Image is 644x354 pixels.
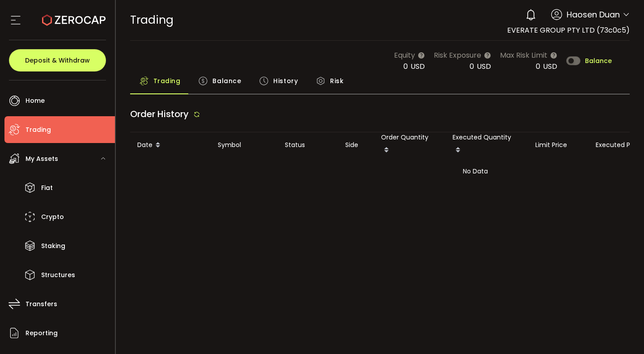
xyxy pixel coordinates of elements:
[394,50,415,61] span: Equity
[278,140,338,150] div: Status
[25,327,58,340] span: Reporting
[536,61,540,72] span: 0
[528,140,589,150] div: Limit Price
[374,132,445,158] div: Order Quantity
[211,140,278,150] div: Symbol
[9,49,106,72] button: Deposit & Withdraw
[500,50,547,61] span: Max Risk Limit
[130,138,211,153] div: Date
[403,61,408,72] span: 0
[338,140,374,150] div: Side
[41,181,53,194] span: Fiat
[25,152,58,165] span: My Assets
[25,298,57,311] span: Transfers
[434,50,481,61] span: Risk Exposure
[330,72,343,90] span: Risk
[25,94,45,107] span: Home
[41,240,65,253] span: Staking
[130,12,174,28] span: Trading
[153,72,181,90] span: Trading
[411,61,425,72] span: USD
[470,61,474,72] span: 0
[599,311,644,354] iframe: Chat Widget
[25,57,90,63] span: Deposit & Withdraw
[477,61,491,72] span: USD
[585,58,612,64] span: Balance
[212,72,241,90] span: Balance
[507,25,630,35] span: EVERATE GROUP PTY LTD (73c0c5)
[445,132,528,158] div: Executed Quantity
[130,108,189,120] span: Order History
[41,211,64,223] span: Crypto
[25,123,51,136] span: Trading
[543,61,557,72] span: USD
[41,269,75,282] span: Structures
[273,72,298,90] span: History
[567,8,620,21] span: Haosen Duan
